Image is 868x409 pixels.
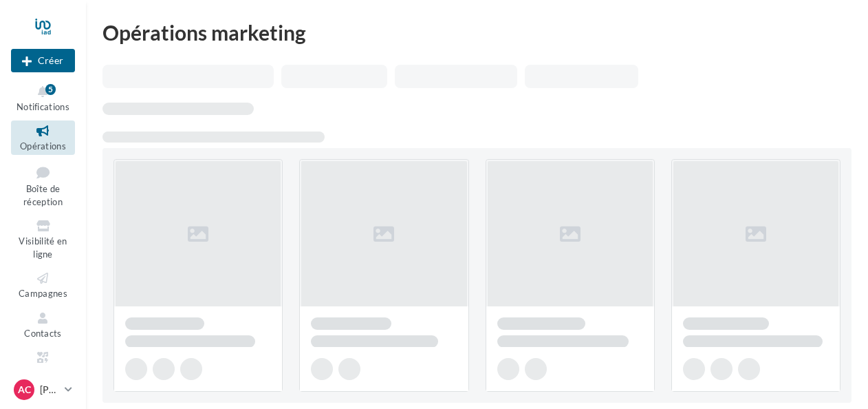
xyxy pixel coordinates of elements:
button: Notifications 5 [11,81,75,115]
span: Opérations [20,140,66,151]
span: Contacts [24,328,62,339]
button: Créer [11,49,75,72]
a: Contacts [11,308,75,342]
div: 5 [45,84,56,95]
a: AC [PERSON_NAME] [11,377,75,403]
div: Opérations marketing [102,22,851,43]
div: Nouvelle campagne [11,49,75,72]
span: Visibilité en ligne [19,235,67,260]
a: Campagnes [11,268,75,302]
a: Boîte de réception [11,160,75,211]
a: Visibilité en ligne [11,216,75,262]
a: Opérations [11,120,75,154]
span: AC [18,383,31,397]
p: [PERSON_NAME] [40,383,59,397]
span: Boîte de réception [23,183,63,207]
span: Notifications [17,101,69,112]
a: Médiathèque [11,347,75,381]
span: Campagnes [19,288,67,299]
